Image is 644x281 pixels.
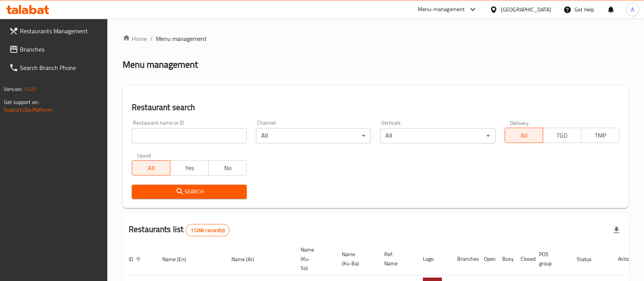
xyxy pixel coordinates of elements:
div: All [256,128,371,143]
nav: breadcrumb [123,34,629,43]
button: TMP [581,128,620,143]
span: A [631,5,634,14]
span: POS group [539,250,561,268]
h2: Menu management [123,58,198,71]
span: Status [577,255,602,264]
span: Name (Ar) [231,255,264,264]
li: / [150,34,153,43]
div: Menu-management [418,5,465,14]
div: Total records count [186,224,230,236]
th: Action [612,243,638,275]
button: TGO [543,128,581,143]
a: Search Branch Phone [3,58,108,77]
span: 1.0.0 [24,84,36,94]
span: No [212,162,244,174]
span: Search Branch Phone [20,63,102,72]
span: Search [138,187,241,197]
th: Logo [417,243,451,275]
span: Get support on: [4,97,39,107]
span: Menu management [156,34,207,43]
div: [GEOGRAPHIC_DATA] [501,5,551,14]
button: All [132,160,170,175]
button: No [208,160,247,175]
div: All [380,128,495,143]
span: ID [129,255,143,264]
h2: Restaurant search [132,102,620,113]
a: Restaurants Management [3,22,108,40]
span: All [508,130,540,141]
label: Delivery [510,120,529,125]
span: Branches [20,45,102,54]
th: Open [478,243,496,275]
input: Search for restaurant name or ID.. [132,128,247,143]
h2: Restaurants list [129,224,230,236]
button: Yes [170,160,209,175]
th: Closed [515,243,533,275]
span: Name (Ku-So) [301,245,327,273]
button: All [505,128,543,143]
span: TGO [546,130,578,141]
a: Branches [3,40,108,58]
label: Upsell [137,153,151,158]
a: Home [123,34,147,43]
span: Ref. Name [384,250,408,268]
th: Branches [451,243,478,275]
span: All [135,162,167,174]
span: Name (Ku-Ba) [342,250,369,268]
button: Search [132,185,247,199]
span: TMP [584,130,616,141]
span: Version: [4,84,23,94]
a: Support.OpsPlatform [4,105,52,115]
span: Yes [173,162,205,174]
span: Restaurants Management [20,26,102,36]
th: Busy [496,243,515,275]
div: Export file [607,221,626,239]
span: Name (En) [162,255,196,264]
span: 11266 record(s) [186,227,229,234]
